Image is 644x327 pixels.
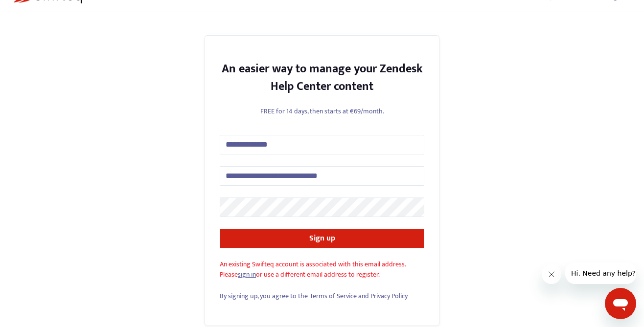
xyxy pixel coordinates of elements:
[220,290,308,302] span: By signing up, you agree to the
[220,229,424,248] button: Sign up
[220,259,424,280] div: An existing Swifteq account is associated with this email address. Please or use a different emai...
[542,264,561,284] iframe: Close message
[370,290,408,302] a: Privacy Policy
[220,291,424,301] div: and
[238,269,256,280] a: sign in
[565,262,636,284] iframe: Message from company
[222,59,423,96] strong: An easier way to manage your Zendesk Help Center content
[605,288,636,319] iframe: Button to launch messaging window
[310,290,357,302] a: Terms of Service
[309,232,335,245] strong: Sign up
[220,106,424,116] p: FREE for 14 days, then starts at €69/month.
